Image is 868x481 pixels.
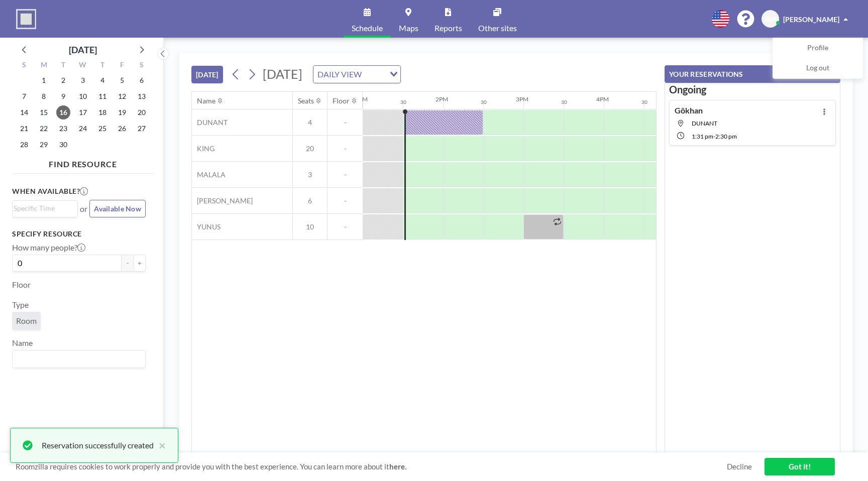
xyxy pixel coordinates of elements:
div: S [132,59,151,72]
span: 2:30 PM [715,133,737,140]
span: Sunday, September 21, 2025 [17,122,31,136]
span: - [328,118,363,127]
button: [DATE] [191,66,223,83]
div: M [34,59,54,72]
span: Profile [807,43,828,53]
span: or [80,204,87,214]
span: Saturday, September 20, 2025 [135,105,149,119]
div: 30 [481,99,487,105]
span: Monday, September 1, 2025 [37,73,51,87]
label: How many people? [12,243,85,253]
span: Saturday, September 27, 2025 [135,122,149,136]
input: Search for option [365,68,384,81]
span: Maps [399,24,418,32]
button: YOUR RESERVATIONS [665,65,840,83]
div: Name [197,96,215,105]
span: - [328,196,363,205]
div: 30 [400,99,406,105]
span: Sunday, September 14, 2025 [17,105,31,119]
div: Reservation successfully created [42,439,154,451]
input: Search for option [14,203,72,214]
span: Reports [435,24,462,32]
span: Friday, September 12, 2025 [115,89,129,103]
span: [DATE] [263,66,302,81]
span: RM [765,15,776,24]
a: here. [389,462,406,471]
span: Thursday, September 11, 2025 [95,89,110,103]
div: [DATE] [69,43,97,57]
div: Search for option [13,201,77,216]
span: Schedule [352,24,383,32]
span: 1:31 PM [692,133,713,140]
div: 4PM [596,95,609,103]
span: MALALA [192,170,226,179]
span: DUNANT [192,118,228,127]
button: + [134,255,146,272]
label: Type [12,300,29,310]
span: Wednesday, September 17, 2025 [76,105,90,119]
span: Available Now [94,204,141,213]
span: Saturday, September 13, 2025 [135,89,149,103]
span: Log out [806,63,829,73]
span: Saturday, September 6, 2025 [135,73,149,87]
span: Monday, September 22, 2025 [37,122,51,136]
span: Monday, September 8, 2025 [37,89,51,103]
span: [PERSON_NAME] [192,196,253,205]
span: Monday, September 15, 2025 [37,105,51,119]
div: Search for option [313,66,400,83]
span: Friday, September 26, 2025 [115,122,129,136]
div: S [15,59,34,72]
button: - [122,255,134,272]
span: Wednesday, September 10, 2025 [76,89,90,103]
a: Profile [773,38,862,58]
a: Log out [773,58,862,78]
input: Search for option [14,352,140,366]
span: Friday, September 5, 2025 [115,73,129,87]
span: Tuesday, September 30, 2025 [56,138,70,152]
span: Tuesday, September 2, 2025 [56,73,70,87]
div: T [92,59,112,72]
h3: Ongoing [669,83,836,96]
span: Thursday, September 25, 2025 [95,122,110,136]
div: T [54,59,73,72]
span: Tuesday, September 9, 2025 [56,89,70,103]
span: - [328,222,363,231]
span: Tuesday, September 16, 2025 [56,105,70,119]
span: Other sites [478,24,517,32]
img: organization-logo [16,9,36,29]
span: 6 [293,196,327,205]
h3: Specify resource [12,229,146,238]
h4: FIND RESOURCE [12,155,154,169]
span: 4 [293,118,327,127]
span: Thursday, September 4, 2025 [95,73,110,87]
span: DUNANT [692,119,717,127]
span: Sunday, September 7, 2025 [17,89,31,103]
span: 3 [293,170,327,179]
span: Monday, September 29, 2025 [37,138,51,152]
div: Search for option [13,350,145,368]
h4: Gökhan [675,105,703,115]
label: Name [12,338,33,348]
div: Floor [333,96,350,105]
span: - [713,133,715,140]
div: 30 [561,99,567,105]
span: DAILY VIEW [315,68,364,81]
span: Sunday, September 28, 2025 [17,138,31,152]
span: Room [16,316,37,326]
label: Floor [12,280,31,290]
span: Friday, September 19, 2025 [115,105,129,119]
div: W [73,59,93,72]
span: Wednesday, September 3, 2025 [76,73,90,87]
div: Seats [298,96,314,105]
a: Got it! [765,458,835,475]
span: 20 [293,144,327,153]
span: Roomzilla requires cookies to work properly and provide you with the best experience. You can lea... [16,462,727,471]
button: close [154,439,166,451]
button: Available Now [89,200,146,217]
span: [PERSON_NAME] [783,15,839,24]
div: F [112,59,132,72]
div: 2PM [436,95,448,103]
span: Thursday, September 18, 2025 [95,105,110,119]
span: - [328,170,363,179]
span: - [328,144,363,153]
